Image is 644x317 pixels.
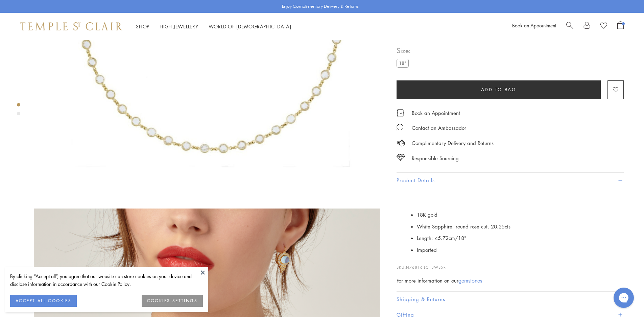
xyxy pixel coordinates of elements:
[209,23,291,30] a: World of [DEMOGRAPHIC_DATA]World of [DEMOGRAPHIC_DATA]
[412,109,460,117] a: Book an Appointment
[417,209,624,221] li: 18K gold
[397,173,624,188] button: Product Details
[397,124,403,130] img: MessageIcon-01_2.svg
[10,272,203,288] div: By clicking “Accept all”, you agree that our website can store cookies on your device and disclos...
[481,86,517,93] span: Add to bag
[617,21,624,31] a: Open Shopping Bag
[136,22,291,31] nav: Main navigation
[566,21,573,31] a: Search
[142,295,203,307] button: COOKIES SETTINGS
[10,295,77,307] button: ACCEPT ALL COOKIES
[397,45,411,56] span: Size:
[397,292,624,307] button: Shipping & Returns
[600,21,607,31] a: View Wishlist
[136,23,149,30] a: ShopShop
[17,101,20,121] div: Product gallery navigation
[397,258,624,270] p: SKU:
[20,22,122,30] img: Temple St. Clair
[397,139,405,147] img: icon_delivery.svg
[160,23,198,30] a: High JewelleryHigh Jewellery
[412,154,459,163] div: Responsible Sourcing
[610,285,637,310] iframe: Gorgias live chat messenger
[412,139,494,147] p: Complimentary Delivery and Returns
[417,221,624,233] li: White Sapphire, round rose cut, 20.25cts
[406,265,446,270] span: N76816-LC18WS5R
[397,80,601,99] button: Add to bag
[397,154,405,161] img: icon_sourcing.svg
[397,276,624,285] div: For more information on our
[417,244,624,256] li: Imported
[412,124,466,132] div: Contact an Ambassador
[397,109,405,117] img: icon_appointment.svg
[282,3,359,10] p: Enjoy Complimentary Delivery & Returns
[397,59,409,67] label: 18"
[458,277,482,284] a: gemstones
[417,232,624,244] li: Length: 45.72cm/18"
[512,22,556,29] a: Book an Appointment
